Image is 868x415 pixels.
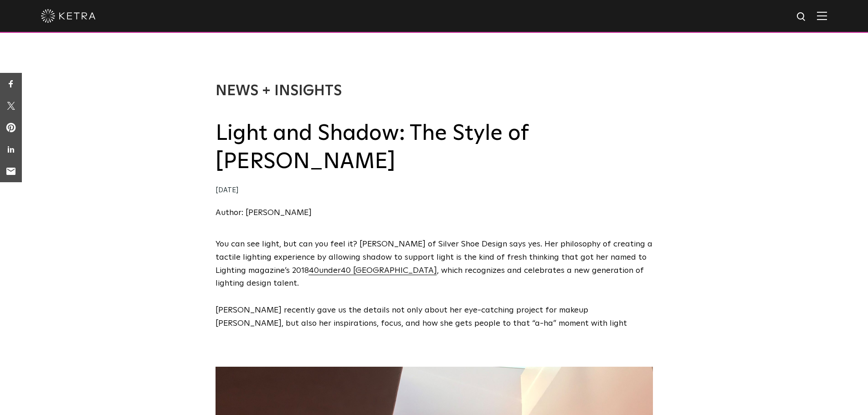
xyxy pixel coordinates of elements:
[216,119,653,176] h2: Light and Shadow: The Style of [PERSON_NAME]
[216,184,653,197] div: [DATE]
[216,84,342,98] a: News + Insights
[309,266,437,275] a: 40under40 [GEOGRAPHIC_DATA]
[817,11,827,20] img: Hamburger%20Nav.svg
[216,209,312,217] a: Author: [PERSON_NAME]
[216,304,653,330] p: [PERSON_NAME] recently gave us the details not only about her eye-catching project for makeup [PE...
[216,238,653,290] p: You can see light, but can you feel it? [PERSON_NAME] of Silver Shoe Design says yes. Her philoso...
[796,11,807,23] img: search icon
[41,9,96,23] img: ketra-logo-2019-white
